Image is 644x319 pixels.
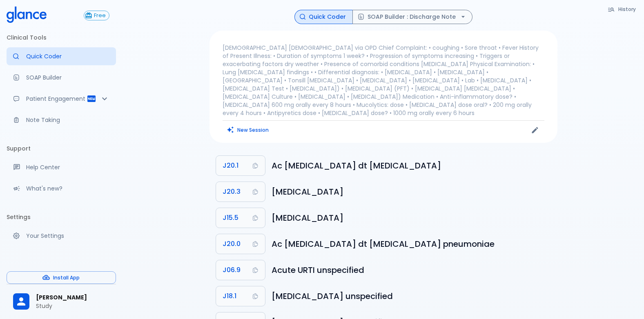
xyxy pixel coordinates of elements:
[84,11,116,20] a: Click to view or change your subscription
[223,212,238,224] span: J15.5
[272,237,551,250] h6: Acute bronchitis due to Mycoplasma pneumoniae
[216,208,265,228] button: Copy Code J15.5 to clipboard
[216,286,265,306] button: Copy Code J18.1 to clipboard
[7,90,116,108] div: Patient Reports & Referrals
[7,207,116,227] li: Settings
[223,160,238,171] span: J20.1
[36,293,109,302] span: [PERSON_NAME]
[26,73,109,82] p: SOAP Builder
[223,290,236,302] span: J18.1
[223,44,544,117] p: [DEMOGRAPHIC_DATA] [DEMOGRAPHIC_DATA] via OPD Chief Complaint: • coughing • Sore throat • Fever H...
[26,232,109,240] p: Your Settings
[7,179,116,197] div: Recent updates and feature releases
[352,10,472,24] button: SOAP Builder : Discharge Note
[604,3,641,15] button: History
[26,163,109,171] p: Help Center
[223,124,274,136] button: Clears all inputs and results.
[26,52,109,60] p: Quick Coder
[91,13,109,19] span: Free
[272,290,551,303] h6: Lobar pneumonia, unspecified
[26,116,109,124] p: Note Taking
[7,69,116,86] a: Docugen: Compose a clinical documentation in seconds
[26,95,87,103] p: Patient Engagement
[36,302,109,310] p: Study
[7,288,116,316] div: [PERSON_NAME]Study
[223,264,241,276] span: J06.9
[272,185,551,198] h6: Acute bronchitis due to coxsackievirus
[26,184,109,193] p: What's new?
[216,260,265,280] button: Copy Code J06.9 to clipboard
[529,124,541,136] button: Edit
[294,10,353,24] button: Quick Coder
[7,28,116,47] li: Clinical Tools
[216,182,265,202] button: Copy Code J20.3 to clipboard
[7,47,116,65] a: Moramiz: Find ICD10AM codes instantly
[272,264,551,277] h6: Acute upper respiratory infection, unspecified
[84,11,109,20] button: Free
[272,211,551,224] h6: Pneumonia due to Escherichia coli
[223,238,241,250] span: J20.0
[272,159,551,172] h6: Acute bronchitis due to Haemophilus influenzae
[223,186,241,197] span: J20.3
[216,234,265,254] button: Copy Code J20.0 to clipboard
[7,271,116,284] button: Install App
[216,156,265,175] button: Copy Code J20.1 to clipboard
[7,158,116,176] a: Get help from our support team
[7,227,116,245] a: Manage your settings
[7,111,116,129] a: Advanced note-taking
[7,139,116,158] li: Support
